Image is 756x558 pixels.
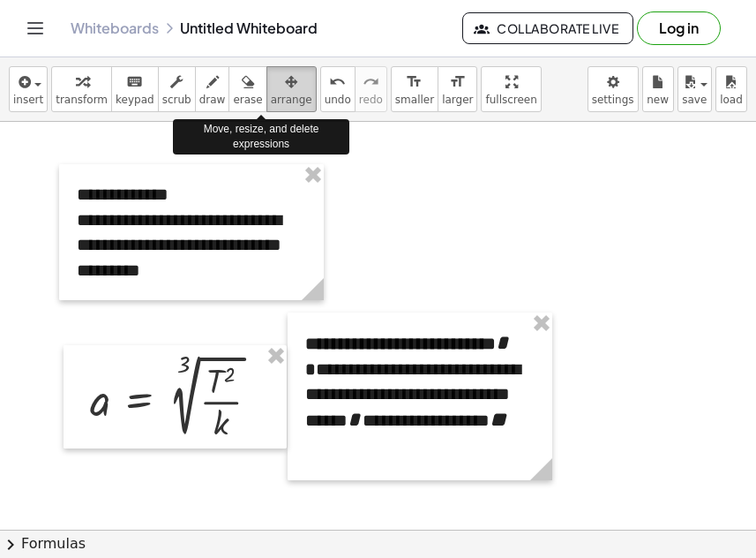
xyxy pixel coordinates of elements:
span: settings [592,94,634,106]
button: undoundo [320,66,356,112]
span: keypad [116,94,154,106]
span: larger [442,94,473,106]
span: redo [359,94,383,106]
span: undo [325,94,351,106]
button: fullscreen [481,66,541,112]
span: smaller [395,94,434,106]
button: insert [9,66,48,112]
button: arrange [266,66,317,112]
a: Whiteboards [71,19,159,37]
span: save [682,94,707,106]
button: format_sizelarger [438,66,477,112]
span: arrange [271,94,312,106]
i: undo [329,72,346,93]
button: keyboardkeypad [111,66,159,112]
span: erase [233,94,262,106]
button: Collaborate Live [462,12,633,44]
button: load [715,66,747,112]
span: transform [56,94,108,106]
button: transform [51,66,112,112]
span: insert [13,94,43,106]
button: new [642,66,674,112]
span: draw [199,94,226,106]
button: redoredo [355,66,387,112]
span: scrub [162,94,191,106]
button: Toggle navigation [21,14,49,42]
i: format_size [406,72,423,93]
span: new [647,94,669,106]
i: keyboard [126,72,143,93]
button: scrub [158,66,196,112]
i: redo [363,72,379,93]
span: Collaborate Live [477,20,618,36]
button: erase [228,66,266,112]
i: format_size [449,72,466,93]
button: format_sizesmaller [391,66,438,112]
button: Log in [637,11,721,45]
button: draw [195,66,230,112]
button: save [677,66,712,112]
div: Move, resize, and delete expressions [173,119,349,155]
button: settings [588,66,639,112]
span: load [720,94,743,106]
span: fullscreen [485,94,536,106]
